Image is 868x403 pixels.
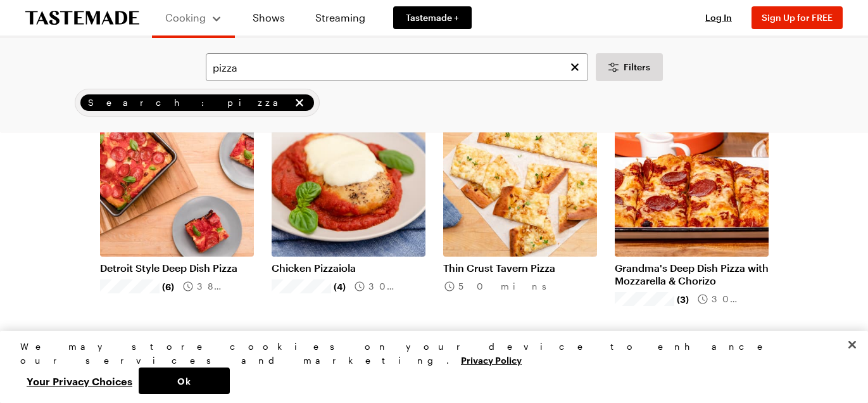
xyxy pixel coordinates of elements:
a: To Tastemade Home Page [25,11,139,25]
div: We may store cookies on your device to enhance our services and marketing. [20,340,837,368]
button: Close [838,331,866,359]
a: Chicken Pizzaiola [272,262,425,274]
div: Privacy [20,340,837,394]
span: Cooking [165,11,206,23]
button: Your Privacy Choices [20,368,139,394]
button: remove Search: pizza [292,96,306,110]
button: Log In [693,11,744,24]
span: Sign Up for FREE [762,12,833,23]
span: Tastemade + [406,11,459,24]
span: Filters [624,61,650,74]
a: Thin Crust Tavern Pizza [443,262,597,274]
a: More information about your privacy, opens in a new tab [461,354,522,366]
button: Ok [139,368,230,394]
span: Log In [705,12,732,23]
a: Tastemade + [393,6,472,29]
button: Clear search [568,60,582,74]
button: Sign Up for FREE [752,6,843,29]
button: Cooking [165,5,222,30]
a: Grandma's Deep Dish Pizza with Mozzarella & Chorizo [615,262,769,287]
a: Detroit Style Deep Dish Pizza [100,262,254,274]
span: Search: pizza [88,96,290,110]
button: Desktop filters [596,53,663,81]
